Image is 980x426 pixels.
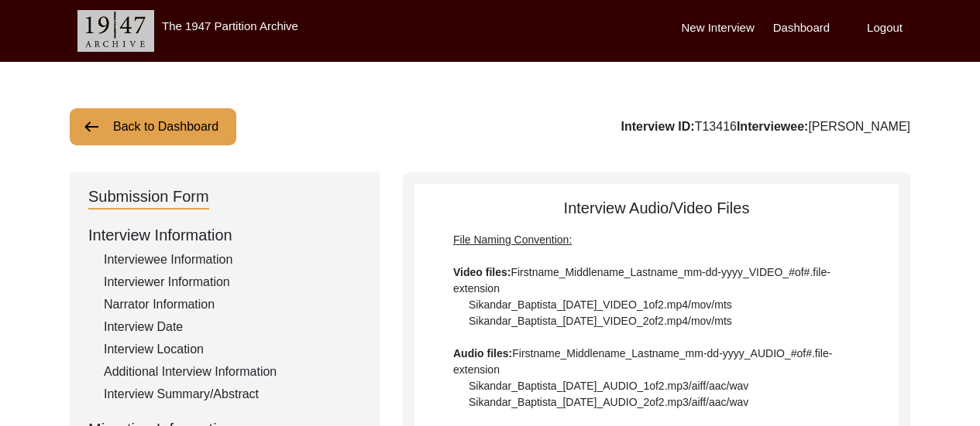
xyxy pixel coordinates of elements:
img: arrow-left.png [82,118,101,136]
div: Interviewer Information [104,273,361,291]
label: The 1947 Partition Archive [162,19,298,32]
b: Video files: [453,266,511,278]
div: Submission Form [88,185,209,210]
div: Interviewee Information [104,250,361,269]
label: New Interview [682,19,755,37]
div: Additional Interview Information [104,363,361,381]
b: Interview ID: [621,120,695,133]
div: Interview Summary/Abstract [104,385,361,404]
div: Interview Location [104,340,361,359]
img: header-logo.png [77,10,154,52]
div: Interview Date [104,318,361,336]
div: T13416 [PERSON_NAME] [621,118,910,136]
div: Narrator Information [104,295,361,314]
label: Dashboard [773,19,830,37]
label: Logout [867,19,903,37]
span: File Naming Convention: [453,233,572,246]
b: Interviewee: [737,120,808,133]
button: Back to Dashboard [70,108,236,145]
div: Interview Information [88,223,361,247]
b: Audio files: [453,347,512,360]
